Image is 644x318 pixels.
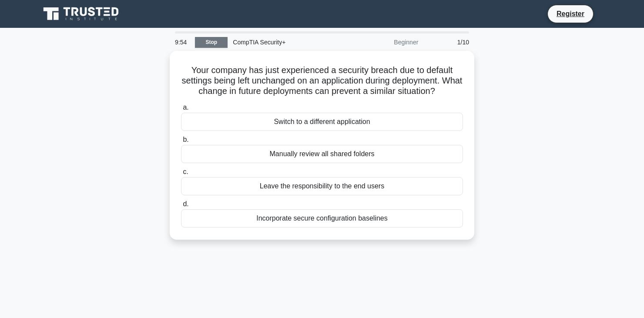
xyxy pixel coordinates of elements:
a: Stop [195,37,228,48]
a: Register [551,8,590,19]
h5: Your company has just experienced a security breach due to default settings being left unchanged ... [180,65,464,97]
div: Manually review all shared folders [181,145,463,163]
span: c. [183,168,188,175]
div: 1/10 [423,33,474,51]
div: CompTIA Security+ [228,33,347,51]
span: a. [183,104,188,111]
div: Incorporate secure configuration baselines [181,209,463,228]
span: b. [183,136,188,143]
div: Leave the responsibility to the end users [181,177,463,195]
div: Beginner [347,33,423,51]
div: Switch to a different application [181,113,463,131]
div: 9:54 [170,33,195,51]
span: d. [183,200,188,208]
